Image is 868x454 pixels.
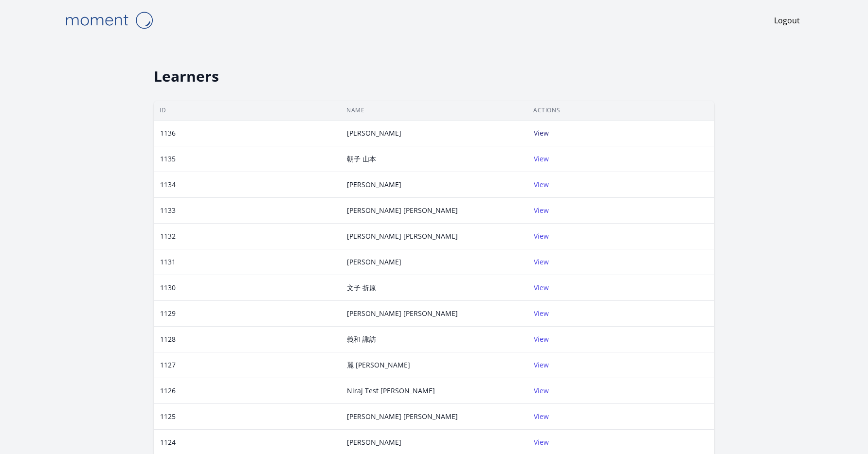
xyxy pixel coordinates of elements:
[154,309,181,318] div: 1129
[154,334,181,344] div: 1128
[534,154,549,163] a: View
[534,360,549,369] a: View
[341,309,464,318] div: [PERSON_NAME] [PERSON_NAME]
[60,8,158,33] img: Moment
[534,231,549,241] a: View
[341,334,382,344] div: 義和 諏訪
[341,231,464,241] div: [PERSON_NAME] [PERSON_NAME]
[341,386,441,396] div: Niraj Test [PERSON_NAME]
[154,257,181,267] div: 1131
[154,360,181,370] div: 1127
[154,412,181,421] div: 1125
[341,360,416,370] div: 麗 [PERSON_NAME]
[534,257,549,266] a: View
[341,101,527,121] th: Name
[154,386,181,396] div: 1126
[534,437,549,447] a: View
[341,412,464,421] div: [PERSON_NAME] [PERSON_NAME]
[154,283,181,293] div: 1130
[534,412,549,421] a: View
[534,309,549,318] a: View
[774,15,800,26] a: Logout
[341,437,407,447] div: [PERSON_NAME]
[154,180,181,190] div: 1134
[341,154,382,164] div: 朝子 山本
[527,101,714,121] th: Actions
[154,231,181,241] div: 1132
[341,283,382,293] div: 文子 折原
[534,128,549,138] a: View
[154,437,181,447] div: 1124
[534,386,549,395] a: View
[154,68,714,85] h2: Learners
[154,154,181,164] div: 1135
[534,206,549,215] a: View
[534,283,549,292] a: View
[341,257,407,267] div: [PERSON_NAME]
[341,180,407,190] div: [PERSON_NAME]
[154,206,181,215] div: 1133
[534,334,549,344] a: View
[154,101,341,121] th: ID
[341,128,407,138] div: [PERSON_NAME]
[154,128,181,138] div: 1136
[341,206,464,215] div: [PERSON_NAME] [PERSON_NAME]
[534,180,549,189] a: View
